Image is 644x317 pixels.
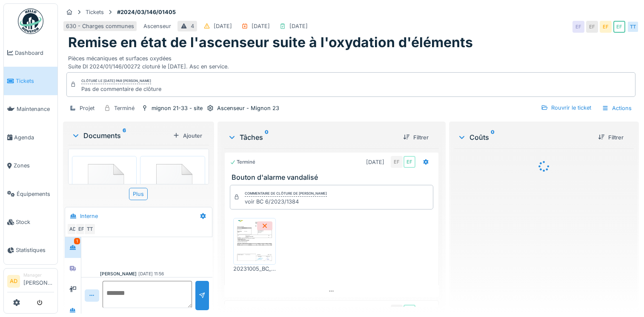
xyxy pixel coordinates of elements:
[114,8,179,16] strong: #2024/03/146/01405
[16,77,54,85] span: Tickets
[17,105,54,113] span: Maintenance
[14,161,54,170] span: Zones
[265,132,269,142] sup: 0
[169,130,206,142] div: Ajouter
[18,8,43,34] img: Badge_color-CXgf-gQk.svg
[72,130,169,141] div: Documents
[138,271,164,277] div: [DATE] 11:56
[74,158,135,216] img: 84750757-fdcc6f00-afbb-11ea-908a-1074b026b06b.png
[613,21,625,33] div: EF
[15,49,54,57] span: Dashboard
[233,265,276,273] div: 20231005_BC_ASC_TECHNILIFT_Bouton d'alarme_Mignon 27.pdf
[68,51,634,71] div: Pièces mécaniques et surfaces oxydées Suite DI 2024/01/146/00272 cloturé le [DATE]. Asc en service.
[67,223,79,235] div: AD
[217,104,279,112] div: Ascenseur - Mignon 23
[4,236,57,264] a: Statistiques
[123,130,126,141] sup: 6
[4,123,57,151] a: Agenda
[142,158,203,216] img: 84750757-fdcc6f00-afbb-11ea-908a-1074b026b06b.png
[230,158,255,166] div: Terminé
[214,22,232,30] div: [DATE]
[572,21,584,33] div: EF
[404,156,415,168] div: EF
[598,102,635,114] div: Actions
[245,191,327,197] div: Commentaire de clôture de [PERSON_NAME]
[289,22,308,30] div: [DATE]
[114,104,135,112] div: Terminé
[129,188,148,200] div: Plus
[595,132,627,143] div: Filtrer
[491,132,495,142] sup: 0
[14,133,54,142] span: Agenda
[4,152,57,180] a: Zones
[75,223,87,235] div: EF
[17,190,54,198] span: Équipements
[252,22,270,30] div: [DATE]
[400,132,432,143] div: Filtrer
[366,306,384,314] div: [DATE]
[391,156,403,168] div: EF
[68,34,473,51] h1: Remise en état de l'ascenseur suite à l'oxydation d'éléments
[4,67,57,95] a: Tickets
[23,272,54,278] div: Manager
[235,220,274,263] img: oybyillw5nszjewb0p0oad5mwyj6
[7,275,20,288] li: AD
[81,85,161,93] div: Pas de commentaire de clôture
[4,208,57,236] a: Stock
[143,22,171,30] div: Ascenseur
[84,223,96,235] div: TT
[16,246,54,254] span: Statistiques
[391,305,403,317] div: EF
[232,173,435,181] h3: Bouton d'alarme vandalisé
[86,8,104,16] div: Tickets
[4,180,57,208] a: Équipements
[600,21,612,33] div: EF
[627,21,639,33] div: TT
[80,104,94,112] div: Projet
[4,39,57,67] a: Dashboard
[366,158,384,166] div: [DATE]
[23,272,54,290] li: [PERSON_NAME]
[80,212,98,220] div: Interne
[245,198,327,206] div: voir BC 6/2023/1384
[191,22,194,30] div: 4
[228,132,396,142] div: Tâches
[586,21,598,33] div: EF
[4,95,57,123] a: Maintenance
[100,271,137,277] div: [PERSON_NAME]
[16,218,54,226] span: Stock
[81,78,151,84] div: Clôturé le [DATE] par [PERSON_NAME]
[152,104,203,112] div: mignon 21-33 - site
[7,272,54,292] a: AD Manager[PERSON_NAME]
[404,305,415,317] div: EF
[458,132,591,142] div: Coûts
[74,238,80,244] div: 1
[538,102,595,113] div: Rouvrir le ticket
[66,22,134,30] div: 630 - Charges communes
